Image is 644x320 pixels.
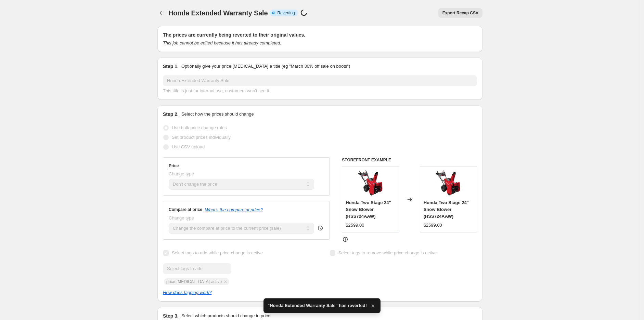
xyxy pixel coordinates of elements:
h2: Step 3. [163,312,179,319]
p: Select how the prices should change [181,111,254,118]
span: Use CSV upload [172,144,205,149]
span: Use bulk price change rules [172,125,227,130]
input: 30% off holiday sale [163,75,477,86]
span: "Honda Extended Warranty Sale" has reverted! [268,302,367,309]
input: Select tags to add [163,263,231,274]
h2: Step 1. [163,63,179,70]
div: $2599.00 [424,222,442,229]
button: Price change jobs [157,8,167,18]
i: This job cannot be edited because it has already completed. [163,40,281,45]
h2: Step 2. [163,111,179,118]
a: How does tagging work? [163,290,211,295]
div: help [317,225,324,231]
span: Honda Extended Warranty Sale [168,9,268,17]
span: This title is just for internal use, customers won't see it [163,88,269,93]
img: honda-honda-two-stage-24-snow-blower-hon-hss724aw-arco-lawn-equipment-672420_80x.jpg [357,170,384,197]
p: Select which products should change in price [181,312,270,319]
img: honda-honda-two-stage-24-snow-blower-hon-hss724aw-arco-lawn-equipment-672420_80x.jpg [435,170,462,197]
span: Select tags to add while price change is active [172,250,263,255]
button: Export Recap CSV [438,8,482,18]
span: Select tags to remove while price change is active [338,250,437,255]
h6: STOREFRONT EXAMPLE [342,157,477,163]
div: $2599.00 [346,222,364,229]
p: Optionally give your price [MEDICAL_DATA] a title (eg "March 30% off sale on boots") [181,63,350,70]
span: Export Recap CSV [442,10,478,16]
h3: Compare at price [169,207,202,212]
h2: The prices are currently being reverted to their original values. [163,31,477,38]
button: What's the compare at price? [205,207,263,212]
span: Honda Two Stage 24" Snow Blower (HSS724AAW) [346,200,391,219]
span: Set product prices individually [172,135,231,140]
h3: Price [169,163,179,169]
span: Change type [169,215,194,221]
span: Change type [169,171,194,176]
span: Reverting [277,10,295,16]
span: Honda Two Stage 24" Snow Blower (HSS724AAW) [424,200,469,219]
